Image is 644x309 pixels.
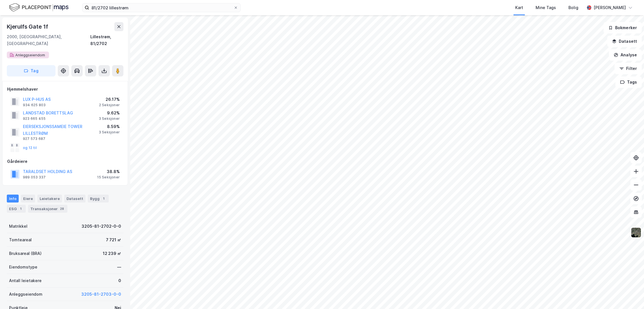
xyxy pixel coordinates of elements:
div: Antall leietakere [9,277,42,284]
div: 989 053 337 [23,175,46,180]
div: 923 665 455 [23,116,46,121]
div: 1 [101,196,106,201]
div: 3 Seksjoner [99,130,120,135]
div: Transaksjoner [28,205,67,213]
div: [PERSON_NAME] [594,4,626,11]
div: Tomteareal [9,236,32,243]
div: Bolig [568,4,578,11]
div: Info [7,195,19,203]
div: 26.17% [99,96,120,103]
div: 1 [18,206,23,212]
div: Gårdeiere [7,158,123,165]
button: 3205-81-2703-0-0 [81,291,121,298]
div: Kontrollprogram for chat [616,282,644,309]
div: Lillestrøm, 81/2702 [90,33,123,47]
div: Leietakere [37,195,62,203]
img: 9k= [631,227,641,238]
button: Tags [615,76,642,88]
div: 927 573 687 [23,137,45,141]
div: Anleggseiendom [9,291,42,298]
button: Bokmerker [604,22,642,33]
div: Kart [515,4,523,11]
div: 934 625 803 [23,103,46,107]
button: Datasett [607,36,642,47]
iframe: Chat Widget [616,282,644,309]
div: Matrikkel [9,223,27,230]
div: 9.62% [99,110,120,116]
div: Bruksareal (BRA) [9,250,42,257]
div: 15 Seksjoner [97,175,120,180]
div: Hjemmelshaver [7,86,123,93]
div: Mine Tags [536,4,556,11]
div: 2 Seksjoner [99,103,120,107]
div: 3 Seksjoner [99,116,120,121]
div: 7 721 ㎡ [106,236,121,243]
div: 0 [118,277,121,284]
input: Søk på adresse, matrikkel, gårdeiere, leietakere eller personer [89,3,234,12]
div: Eiendomstype [9,264,37,270]
div: 28 [59,206,65,212]
img: logo.f888ab2527a4732fd821a326f86c7f29.svg [9,3,69,12]
div: — [117,264,121,270]
div: Bygg [88,195,109,203]
div: 12 239 ㎡ [103,250,121,257]
div: 2000, [GEOGRAPHIC_DATA], [GEOGRAPHIC_DATA] [7,33,90,47]
button: Filter [615,63,642,74]
div: Kjerulfs Gate 1f [7,22,49,31]
div: 8.59% [99,123,120,130]
div: 3205-81-2702-0-0 [82,223,121,230]
div: Eiere [21,195,35,203]
div: Datasett [64,195,85,203]
button: Analyse [609,49,642,61]
div: ESG [7,205,26,213]
button: Tag [7,65,55,76]
div: 38.8% [97,168,120,175]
